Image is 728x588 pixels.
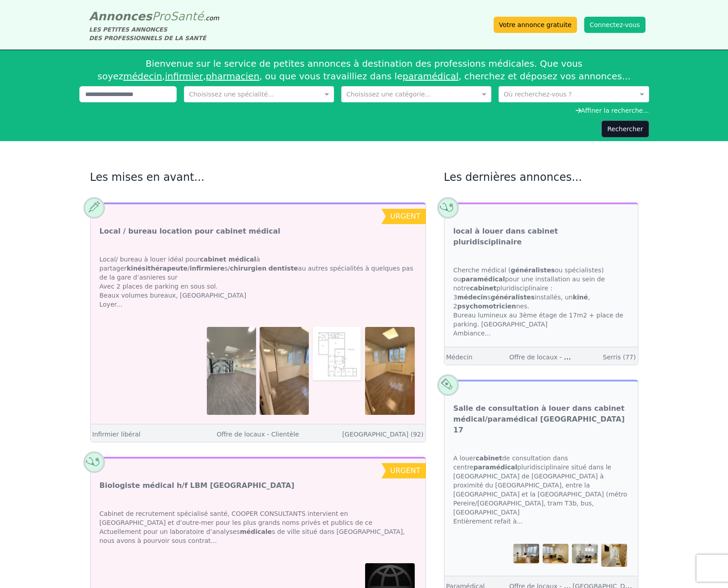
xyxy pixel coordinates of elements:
strong: cabinet [470,285,497,292]
img: Local / bureau location pour cabinet médical [207,327,256,414]
strong: cabinet médical [200,256,256,263]
strong: kinési [127,265,188,272]
span: Annonces [89,9,152,23]
strong: thérapeute [148,265,188,272]
strong: cabinet [476,455,502,462]
a: médecin [124,71,162,82]
strong: généralistes [490,294,535,301]
a: Offre de locaux - Clientèle [217,431,299,438]
span: urgent [390,466,420,475]
img: Local / bureau location pour cabinet médical [365,327,414,414]
strong: dentiste [269,265,298,272]
button: Rechercher [601,120,649,138]
a: [GEOGRAPHIC_DATA] (92) [342,431,423,438]
strong: paramédical [473,464,517,471]
a: Médecin [446,354,473,361]
a: Offre de locaux - Clientèle [509,353,592,361]
a: Votre annonce gratuite [494,17,577,33]
img: Salle de consultation à louer dans cabinet médical/paramédical Paris 17 [572,544,598,563]
h2: Les dernières annonces... [444,170,638,184]
a: AnnoncesProSanté.com [89,9,220,23]
div: Affiner la recherche... [79,106,649,115]
strong: médicale [240,528,272,535]
div: Cabinet de recrutement spécialisé santé, COOPER CONSULTANTS intervient en [GEOGRAPHIC_DATA] et d’... [91,500,426,554]
button: Connectez-vous [584,17,646,33]
a: local à louer dans cabinet pluridisciplinaire [453,226,629,248]
strong: généralistes [511,266,555,274]
strong: kiné [573,294,588,301]
strong: psychomotricien [457,303,516,310]
span: Santé [170,9,204,23]
a: Salle de consultation à louer dans cabinet médical/paramédical [GEOGRAPHIC_DATA] 17 [453,403,629,436]
a: Local / bureau location pour cabinet médical [100,226,280,237]
strong: paramédical [461,276,505,283]
strong: infirmiere [190,265,224,272]
strong: médecin [457,294,487,301]
strong: chirurgien [230,265,266,272]
a: infirmier [165,71,203,82]
div: A louer de consultation dans centre pluridisciplinaire situé dans le [GEOGRAPHIC_DATA] de [GEOGRA... [444,445,638,535]
a: Serris (77) [603,354,636,361]
span: Pro [152,9,170,23]
div: Local/ bureau à louer idéal pour à partager / s/ au autres spécialités à quelques pas de la gare ... [91,246,426,318]
img: Salle de consultation à louer dans cabinet médical/paramédical Paris 17 [513,544,539,563]
img: Salle de consultation à louer dans cabinet médical/paramédical Paris 17 [601,544,627,567]
a: Infirmier libéral [92,431,141,438]
div: Bienvenue sur le service de petites annonces à destination des professions médicales. Que vous so... [79,54,649,86]
img: Local / bureau location pour cabinet médical [260,327,309,414]
span: urgent [390,212,420,220]
a: Biologiste médical h/f LBM [GEOGRAPHIC_DATA] [100,480,295,491]
img: Local / bureau location pour cabinet médical [312,327,362,381]
a: pharmacien [206,71,260,82]
div: Cherche médical ( ou spécialistes) ou pour une installation au sein de notre pluridisciplinaire :... [444,257,638,347]
div: LES PETITES ANNONCES DES PROFESSIONNELS DE LA SANTÉ [89,25,220,42]
img: Salle de consultation à louer dans cabinet médical/paramédical Paris 17 [543,544,568,563]
span: .com [204,14,219,22]
a: paramédical [403,71,458,82]
h2: Les mises en avant... [90,170,426,184]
